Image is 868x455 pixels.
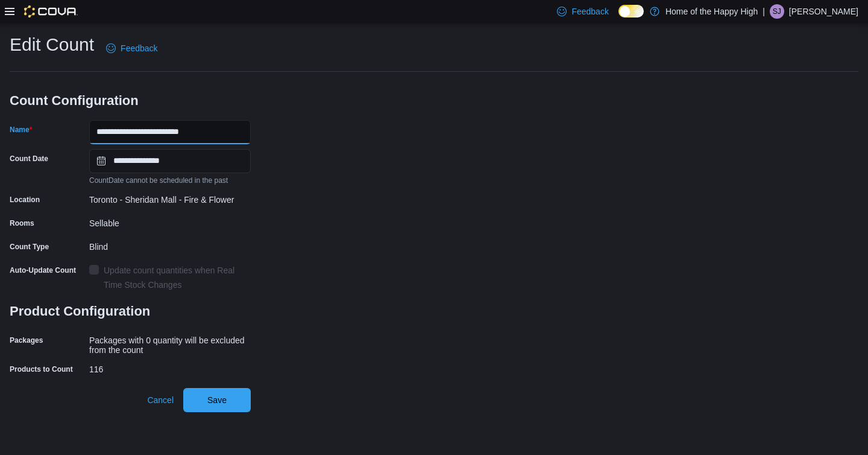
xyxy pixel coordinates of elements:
[10,292,251,331] h3: Product Configuration
[10,218,34,228] label: Rooms
[10,125,32,135] label: Name
[147,394,174,406] span: Cancel
[770,4,784,19] div: Stephanie James Guadron
[789,4,858,19] p: [PERSON_NAME]
[665,4,758,19] p: Home of the Happy High
[104,263,251,292] div: Update count quantities when Real Time Stock Changes
[89,149,251,173] input: Press the down key to open a popover containing a calendar.
[89,214,251,228] div: Sellable
[89,173,251,185] div: CountDate cannot be scheduled in the past
[10,364,73,374] label: Products to Count
[24,5,78,17] img: Cova
[10,242,49,252] label: Count Type
[142,388,178,412] button: Cancel
[101,36,162,60] a: Feedback
[618,17,619,18] span: Dark Mode
[773,4,781,19] span: SJ
[10,33,94,57] h1: Edit Count
[10,81,251,120] h3: Count Configuration
[183,388,251,412] button: Save
[763,4,765,19] p: |
[207,394,227,406] span: Save
[10,266,76,275] label: Auto-Update Count
[89,237,251,252] div: Blind
[89,190,251,205] div: Toronto - Sheridan Mall - Fire & Flower
[618,5,644,17] input: Dark Mode
[89,360,251,374] div: 116
[10,195,40,205] label: Location
[121,42,157,54] span: Feedback
[10,336,43,345] label: Packages
[10,154,48,164] label: Count Date
[571,5,608,17] span: Feedback
[89,331,251,355] div: Packages with 0 quantity will be excluded from the count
